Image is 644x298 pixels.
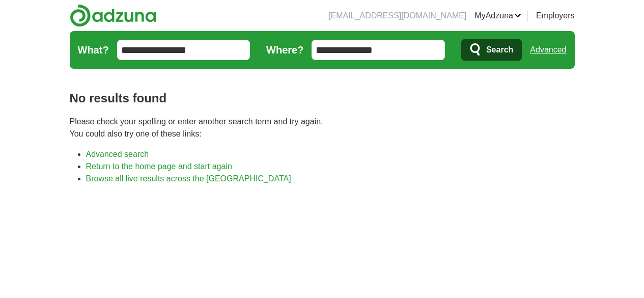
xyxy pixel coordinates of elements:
span: Search [486,40,513,60]
li: [EMAIL_ADDRESS][DOMAIN_NAME] [328,10,466,22]
button: Search [461,39,522,61]
label: Where? [266,42,303,58]
a: Browse all live results across the [GEOGRAPHIC_DATA] [86,174,291,183]
a: Advanced search [86,150,149,158]
a: Advanced [530,40,566,60]
h1: No results found [70,89,575,107]
label: What? [78,42,109,58]
a: MyAdzuna [474,10,521,22]
a: Employers [536,10,575,22]
a: Return to the home page and start again [86,162,232,171]
p: Please check your spelling or enter another search term and try again. You could also try one of ... [70,116,575,140]
img: Adzuna logo [70,4,156,27]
